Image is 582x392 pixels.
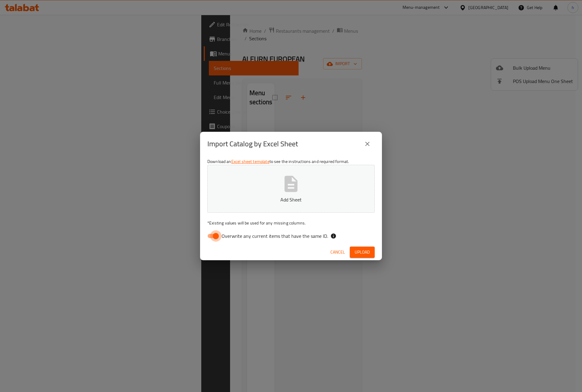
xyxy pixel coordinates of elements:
button: Add Sheet [207,165,375,213]
span: Upload [355,248,370,256]
p: Existing values will be used for any missing columns. [207,220,375,226]
svg: If the overwrite option isn't selected, then the items that match an existing ID will be ignored ... [330,233,336,239]
p: Add Sheet [217,196,365,203]
span: Cancel [330,248,345,256]
span: Overwrite any current items that have the same ID. [222,232,328,240]
button: Cancel [328,247,347,258]
a: Excel sheet template [231,158,269,165]
h2: Import Catalog by Excel Sheet [207,139,298,149]
div: Download an to see the instructions and required format. [200,156,382,244]
button: Upload [350,247,375,258]
button: close [360,137,375,151]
